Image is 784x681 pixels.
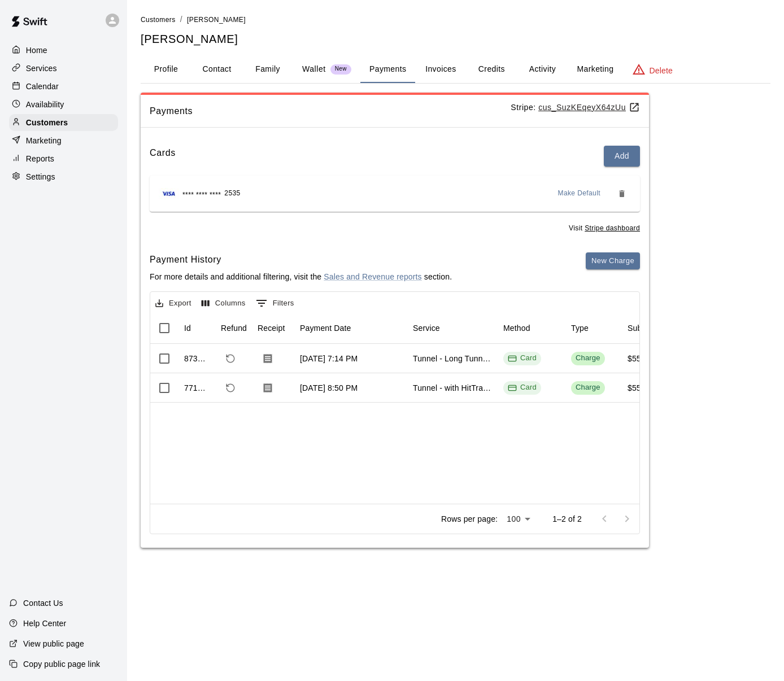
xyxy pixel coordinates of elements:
p: Wallet [302,63,326,75]
p: Calendar [26,81,59,92]
button: Invoices [415,56,466,83]
div: 771217 [184,382,210,394]
div: Tunnel - with HitTrax (Add-On Fee Required for Members) [413,382,492,394]
span: Visit [569,223,640,234]
button: Select columns [199,295,249,312]
div: Refund [221,312,247,344]
div: Receipt [258,312,285,344]
p: 1–2 of 2 [552,513,582,525]
div: 100 [502,511,534,527]
div: Receipt [252,312,294,344]
button: Make Default [554,185,606,203]
p: For more details and additional filtering, visit the section. [150,271,452,282]
div: Service [413,312,440,344]
a: Settings [9,168,118,185]
div: Subtotal [622,312,678,344]
a: Customers [141,15,176,24]
a: Reports [9,150,118,167]
span: Make Default [558,188,601,199]
button: Profile [141,56,191,83]
nav: breadcrumb [141,14,770,26]
div: Card [508,353,537,364]
p: Copy public page link [23,658,100,670]
span: Refund payment [221,378,240,398]
a: Home [9,42,118,59]
span: 2535 [224,188,240,199]
p: Home [26,45,47,56]
img: Credit card brand logo [159,188,179,199]
a: Customers [9,114,118,131]
button: Payments [360,56,415,83]
button: Activity [517,56,568,83]
p: Stripe: [511,102,640,114]
p: Services [26,63,57,74]
a: cus_SuzKEqeyX64zUu [538,103,640,112]
p: Reports [26,153,54,164]
button: Download Receipt [258,378,278,398]
div: Refund [215,312,252,344]
div: Method [498,312,565,344]
p: Contact Us [23,597,63,609]
div: Method [503,312,530,344]
div: Card [508,382,537,393]
a: Sales and Revenue reports [324,272,421,281]
div: Charge [576,353,600,364]
button: New Charge [586,252,640,270]
h6: Cards [150,146,176,167]
div: Id [178,312,215,344]
button: Family [242,56,293,83]
h5: [PERSON_NAME] [141,32,770,47]
span: Refund payment [221,349,240,368]
div: Tunnel - Long Tunnel (No HitTrax) [413,353,492,364]
div: Id [184,312,191,344]
p: Delete [650,65,673,76]
a: Stripe dashboard [585,224,640,232]
div: Type [565,312,622,344]
button: Download Receipt [258,348,278,369]
div: Payment Date [294,312,407,344]
div: Type [571,312,589,344]
p: Settings [26,171,55,182]
button: Credits [466,56,517,83]
div: Charge [576,382,600,393]
button: Remove [613,185,631,203]
span: New [330,66,351,73]
h6: Payment History [150,252,452,267]
div: $55.00 [628,353,652,364]
p: Customers [26,117,68,128]
div: Service [407,312,498,344]
p: Marketing [26,135,62,146]
div: Payment Date [300,312,351,344]
a: Services [9,60,118,77]
a: Calendar [9,78,118,95]
button: Show filters [253,294,297,312]
li: / [180,14,182,25]
a: Availability [9,96,118,113]
button: Contact [191,56,242,83]
p: Help Center [23,618,66,629]
div: basic tabs example [141,56,770,83]
button: Marketing [568,56,622,83]
a: Marketing [9,132,118,149]
span: Payments [150,104,511,119]
span: [PERSON_NAME] [187,16,246,24]
div: $55.00 [628,382,652,394]
span: Customers [141,16,176,24]
div: Subtotal [628,312,657,344]
p: Rows per page: [441,513,498,525]
div: Oct 13, 2025 at 7:14 PM [300,353,358,364]
div: 873038 [184,353,210,364]
p: View public page [23,638,84,649]
p: Availability [26,99,64,110]
button: Export [153,295,194,312]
